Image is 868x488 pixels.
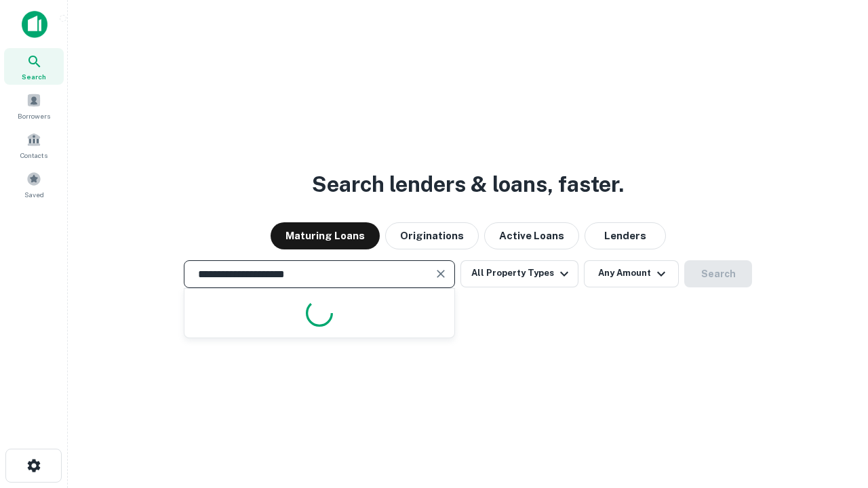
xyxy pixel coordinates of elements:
[484,222,579,249] button: Active Loans
[4,87,64,124] a: Borrowers
[584,260,679,287] button: Any Amount
[4,166,64,203] a: Saved
[385,222,479,249] button: Originations
[431,264,450,283] button: Clear
[4,127,64,163] a: Contacts
[22,11,47,38] img: capitalize-icon.png
[312,168,624,201] h3: Search lenders & loans, faster.
[800,380,868,445] iframe: Chat Widget
[20,150,47,161] span: Contacts
[22,71,46,82] span: Search
[585,222,666,249] button: Lenders
[24,189,44,200] span: Saved
[271,222,380,249] button: Maturing Loans
[460,260,578,287] button: All Property Types
[4,48,64,85] a: Search
[18,110,50,121] span: Borrowers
